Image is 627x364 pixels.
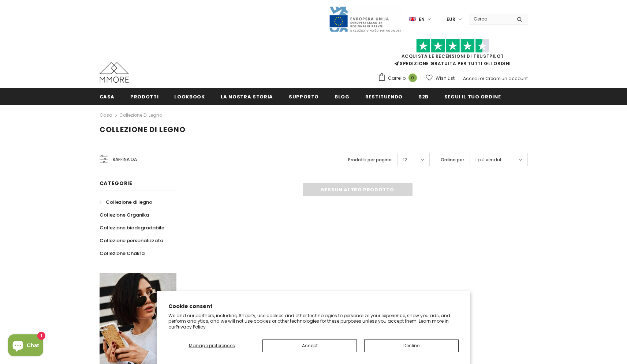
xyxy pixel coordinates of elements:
a: Blog [335,88,350,105]
button: Accept [262,339,357,352]
a: Lookbook [174,88,205,105]
img: Casi MMORE [100,62,129,83]
span: I più venduti [475,156,503,164]
a: supporto [289,88,319,105]
button: Manage preferences [168,339,255,352]
img: i-lang-1.png [409,16,416,22]
span: La nostra storia [221,93,273,100]
a: Collezione biodegradabile [100,221,164,234]
a: Carrello 0 [378,73,421,84]
a: Restituendo [365,88,403,105]
a: Collezione personalizzata [100,234,163,247]
label: Prodotti per pagina [348,156,392,164]
a: Casa [100,88,115,105]
p: We and our partners, including Shopify, use cookies and other technologies to personalize your ex... [168,313,459,330]
button: Decline [364,339,459,352]
span: or [480,75,484,82]
span: Segui il tuo ordine [444,93,501,100]
a: Collezione di legno [100,196,152,209]
span: EUR [447,16,455,23]
span: Collezione di legno [100,124,186,135]
a: Wish List [426,72,455,85]
a: B2B [418,88,429,105]
span: Wish List [436,75,455,82]
span: supporto [289,93,319,100]
h2: Cookie consent [168,303,459,310]
span: Restituendo [365,93,403,100]
img: Fidati di Pilot Stars [416,39,489,53]
span: Prodotti [130,93,158,100]
a: Accedi [463,75,479,82]
a: Javni Razpis [329,16,402,22]
a: Creare un account [485,75,528,82]
a: Collezione di legno [119,112,162,118]
span: SPEDIZIONE GRATUITA PER TUTTI GLI ORDINI [378,42,528,67]
a: Collezione Organika [100,209,149,221]
inbox-online-store-chat: Shopify online store chat [6,334,45,358]
a: Segui il tuo ordine [444,88,501,105]
span: Categorie [100,180,133,187]
span: 12 [403,156,407,164]
a: Casa [100,111,112,120]
span: Blog [335,93,350,100]
a: Prodotti [130,88,158,105]
input: Search Site [469,14,511,24]
a: La nostra storia [221,88,273,105]
a: Privacy Policy [176,324,206,330]
span: Collezione personalizzata [100,237,163,244]
span: Raffina da [113,155,137,164]
span: Lookbook [174,93,205,100]
a: Acquista le recensioni di TrustPilot [402,53,504,59]
span: Casa [100,93,115,100]
span: Collezione di legno [106,199,152,206]
span: Collezione Organika [100,211,149,218]
label: Ordina per [441,156,464,164]
span: B2B [418,93,429,100]
span: 0 [408,74,417,82]
span: Collezione Chakra [100,250,145,257]
span: Manage preferences [189,342,235,349]
span: en [419,16,425,23]
span: Carrello [388,75,406,82]
span: Collezione biodegradabile [100,224,164,231]
a: Collezione Chakra [100,247,145,260]
img: Javni Razpis [329,6,402,33]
